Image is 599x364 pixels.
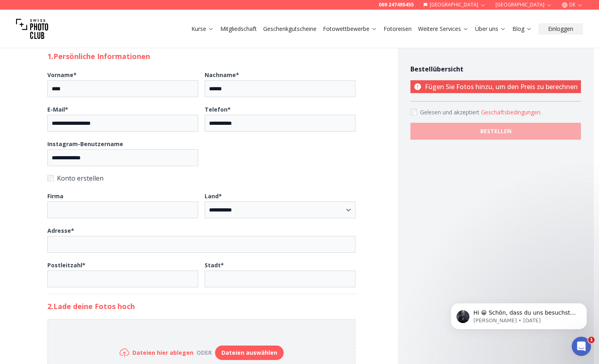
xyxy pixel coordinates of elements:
[215,346,284,360] button: Dateien auswählen
[380,23,415,35] button: Fotoreisen
[47,236,355,253] input: Adresse*
[475,25,506,33] a: Über uns
[410,80,581,93] p: Fügen Sie Fotos hinzu, um den Preis zu berechnen
[320,23,380,35] button: Fotowettbewerbe
[323,25,377,33] a: Fotowettbewerbe
[509,23,535,35] button: Blog
[379,2,414,8] a: 069 247495455
[205,192,222,200] b: Land *
[410,109,417,115] input: Accept terms
[16,13,48,45] img: Swiss photo club
[384,25,412,33] a: Fotoreisen
[538,23,583,35] button: Einloggen
[205,201,355,218] select: Land*
[47,175,54,181] input: Konto erstellen
[47,173,355,184] label: Konto erstellen
[193,349,215,357] div: oder
[47,140,123,148] b: Instagram-Benutzername
[47,71,77,79] b: Vorname *
[418,25,469,33] a: Weitere Services
[217,23,260,35] button: Mitgliedschaft
[47,192,63,200] b: Firma
[512,25,532,33] a: Blog
[205,106,231,113] b: Telefon *
[481,108,542,116] button: Accept termsGelesen und akzeptiert
[47,270,198,287] input: Postleitzahl*
[420,108,481,116] span: Gelesen und akzeptiert
[205,261,224,269] b: Stadt *
[191,25,214,33] a: Kurse
[205,115,355,132] input: Telefon*
[47,106,68,113] b: E-Mail *
[415,23,472,35] button: Weitere Services
[132,349,193,357] h6: Dateien hier ablegen
[205,270,355,287] input: Stadt*
[472,23,509,35] button: Über uns
[47,201,198,218] input: Firma
[47,115,198,132] input: E-Mail*
[47,51,355,62] h2: 1. Persönliche Informationen
[588,337,595,343] span: 1
[188,23,217,35] button: Kurse
[263,25,317,33] a: Geschenkgutscheine
[572,337,591,356] iframe: Intercom live chat
[47,227,74,234] b: Adresse *
[260,23,320,35] button: Geschenkgutscheine
[205,71,239,79] b: Nachname *
[480,127,512,135] b: BESTELLEN
[220,25,257,33] a: Mitgliedschaft
[410,123,581,140] button: BESTELLEN
[47,301,355,312] h2: 2. Lade deine Fotos hoch
[47,149,198,166] input: Instagram-Benutzername
[47,261,85,269] b: Postleitzahl *
[205,80,355,97] input: Nachname*
[439,286,599,342] iframe: Intercom notifications message
[47,80,198,97] input: Vorname*
[410,64,581,74] h4: Bestellübersicht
